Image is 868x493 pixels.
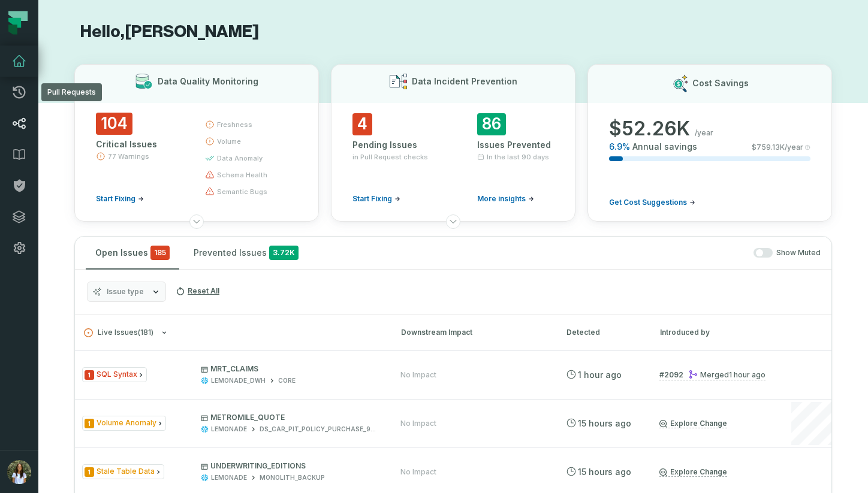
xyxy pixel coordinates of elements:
[96,138,183,150] div: Critical Issues
[85,419,94,428] span: Severity
[211,425,247,434] div: LEMONADE
[217,170,267,180] span: schema health
[477,139,554,151] div: Issues Prevented
[729,370,765,379] relative-time: Sep 21, 2025, 12:03 PM GMT+3
[171,282,224,301] button: Reset All
[412,75,517,87] h3: Data Incident Prevention
[96,194,144,204] a: Start Fixing
[211,473,247,482] div: LEMONADE
[82,464,164,479] span: Issue Type
[184,237,308,269] button: Prevented Issues
[659,419,727,428] a: Explore Change
[269,246,299,260] span: 3.72K
[688,370,765,379] div: Merged
[85,370,94,380] span: Severity
[352,152,428,162] span: in Pull Request checks
[609,141,630,153] span: 6.9 %
[352,139,429,151] div: Pending Issues
[578,418,631,428] relative-time: Sep 20, 2025, 10:51 PM GMT+3
[659,370,765,380] a: #2092Merged[DATE] 12:03:23 PM
[85,467,94,477] span: Severity
[96,194,135,204] span: Start Fixing
[587,64,832,222] button: Cost Savings$52.26K/year6.9%Annual savings$759.13K/yearGet Cost Suggestions
[7,460,31,484] img: avatar of Noa Gordon
[352,113,372,135] span: 4
[477,113,506,135] span: 86
[211,376,266,385] div: LEMONADE_DWH
[217,153,263,163] span: data anomaly
[107,287,144,297] span: Issue type
[82,367,147,382] span: Issue Type
[477,194,526,204] span: More insights
[609,198,695,207] a: Get Cost Suggestions
[87,282,166,302] button: Issue type
[201,461,379,471] p: UNDERWRITING_EDITIONS
[217,120,252,129] span: freshness
[217,187,267,196] span: semantic bugs
[578,370,622,380] relative-time: Sep 21, 2025, 12:03 PM GMT+3
[400,419,436,428] div: No Impact
[578,467,631,477] relative-time: Sep 20, 2025, 10:51 PM GMT+3
[201,413,379,422] p: METROMILE_QUOTE
[660,327,768,338] div: Introduced by
[752,143,803,152] span: $ 759.13K /year
[278,376,296,385] div: CORE
[487,152,549,162] span: In the last 90 days
[400,467,436,477] div: No Impact
[609,117,690,141] span: $ 52.26K
[201,364,379,374] p: MRT_CLAIMS
[692,77,749,89] h3: Cost Savings
[632,141,697,153] span: Annual savings
[260,473,325,482] div: MONOLITH_BACKUP
[331,64,575,222] button: Data Incident Prevention4Pending Issuesin Pull Request checksStart Fixing86Issues PreventedIn the...
[659,467,727,477] a: Explore Change
[566,327,638,338] div: Detected
[313,248,821,258] div: Show Muted
[477,194,534,204] a: More insights
[401,327,545,338] div: Downstream Impact
[84,328,379,337] button: Live Issues(181)
[96,113,132,135] span: 104
[86,237,179,269] button: Open Issues
[108,152,149,161] span: 77 Warnings
[217,137,241,146] span: volume
[352,194,400,204] a: Start Fixing
[74,64,319,222] button: Data Quality Monitoring104Critical Issues77 WarningsStart Fixingfreshnessvolumedata anomalyschema...
[352,194,392,204] span: Start Fixing
[84,328,153,337] span: Live Issues ( 181 )
[150,246,170,260] span: critical issues and errors combined
[400,370,436,380] div: No Impact
[41,83,102,101] div: Pull Requests
[260,425,379,434] div: DS_CAR_PIT_POLICY_PURCHASE_90_DAY
[695,128,713,138] span: /year
[609,198,687,207] span: Get Cost Suggestions
[74,22,832,43] h1: Hello, [PERSON_NAME]
[158,75,258,87] h3: Data Quality Monitoring
[82,416,166,431] span: Issue Type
